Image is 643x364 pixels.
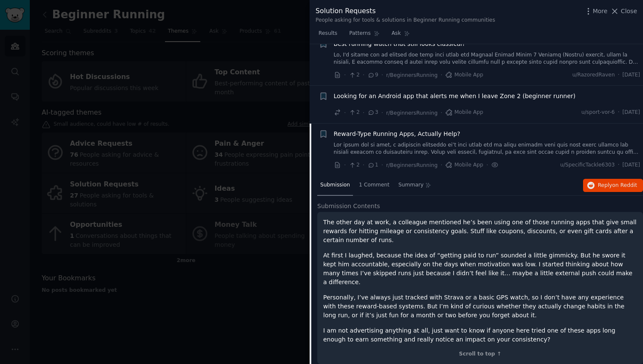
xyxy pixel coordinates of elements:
span: · [344,108,346,117]
span: 2 [349,109,359,116]
span: 2 [349,71,359,79]
a: Best running watch that still looks classical? [334,40,465,48]
p: I am not advertising anything at all, just want to know if anyone here tried one of these apps lo... [323,326,637,344]
span: r/BeginnersRunning [386,110,438,116]
span: · [618,109,620,116]
span: u/SpecificTackle6303 [560,161,615,169]
span: 2 [349,161,359,169]
span: · [486,161,488,169]
span: r/BeginnersRunning [386,162,438,168]
p: The other day at work, a colleague mentioned he’s been using one of those running apps that give ... [323,218,637,245]
a: Looking for an Android app that alerts me when I leave Zone 2 (beginner runner) [334,92,576,101]
p: At first I laughed, because the idea of “getting paid to run” sounded a little gimmicky. But he s... [323,251,637,287]
span: u/sport-vor-6 [581,109,615,116]
button: Close [610,7,637,16]
span: Close [621,7,637,16]
a: Patterns [346,27,382,44]
span: [DATE] [623,109,640,116]
span: · [618,161,620,169]
span: Mobile App [445,109,483,116]
span: Mobile App [445,71,483,79]
span: · [363,161,364,169]
a: Lo, I'd sitame con ad elitsed doe temp inci utlab etd Magnaal Enimad Minim 7 Veniamq (Nostru) exe... [334,51,640,66]
a: Lor ipsum dol si amet, c adipiscin elitseddo ei’t inci utlab etd ma aliqu enimadm veni quis nost ... [334,141,640,156]
span: 1 [367,161,378,169]
a: Results [316,27,340,44]
span: u/RazoredRaven [572,71,615,79]
span: [DATE] [623,71,640,79]
div: People asking for tools & solutions in Beginner Running communities [316,17,495,24]
span: Results [319,30,337,37]
span: Submission [320,181,350,189]
span: · [363,108,364,117]
span: · [381,71,383,79]
span: Submission Contents [317,202,380,211]
span: · [441,161,442,169]
button: Replyon Reddit [583,179,643,192]
div: Scroll to top ↑ [323,350,637,358]
span: Ask [392,30,401,37]
span: Reply [598,182,637,189]
span: More [593,7,608,16]
span: · [363,71,364,79]
span: · [618,71,620,79]
a: Reward-Type Running Apps, Actually Help? [334,130,461,138]
a: Ask [389,27,413,44]
div: Solution Requests [316,6,495,17]
span: 3 [367,109,378,116]
span: · [441,108,442,117]
span: 9 [367,71,378,79]
p: Personally, I’ve always just tracked with Strava or a basic GPS watch, so I don’t have any experi... [323,293,637,320]
button: More [584,7,608,16]
span: · [381,161,383,169]
span: [DATE] [623,161,640,169]
span: · [381,108,383,117]
span: · [441,71,442,79]
span: · [344,161,346,169]
span: r/BeginnersRunning [386,72,438,78]
span: 1 Comment [359,181,390,189]
span: · [344,71,346,79]
span: Mobile App [445,161,483,169]
span: on Reddit [612,182,637,188]
span: Summary [398,181,424,189]
span: Patterns [349,30,370,37]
